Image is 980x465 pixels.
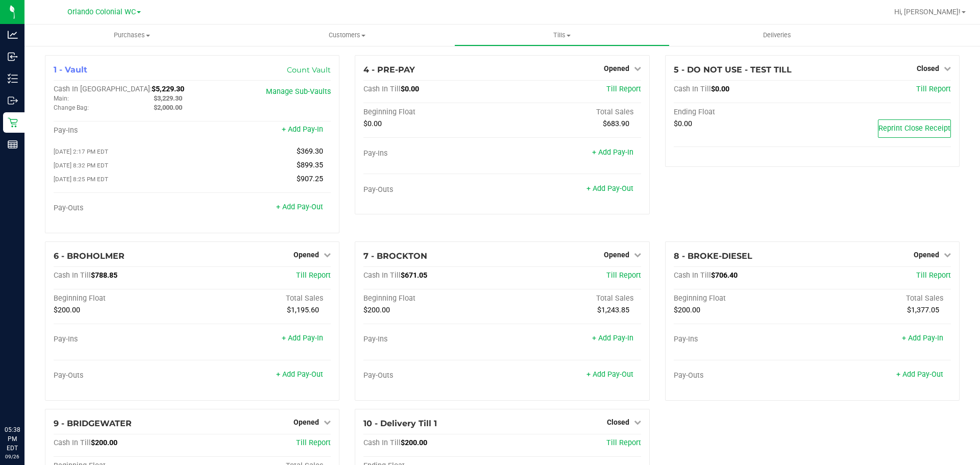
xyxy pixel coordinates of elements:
span: $0.00 [674,119,692,128]
div: Ending Float [674,108,813,117]
button: Reprint Close Receipt [878,119,951,138]
span: $788.85 [91,271,117,280]
span: Closed [917,64,939,72]
a: + Add Pay-Out [276,203,323,211]
span: $3,229.30 [154,94,182,102]
inline-svg: Analytics [8,30,18,40]
span: Tills [455,31,669,40]
div: Pay-Outs [363,371,502,380]
span: 7 - BROCKTON [363,251,427,261]
span: Cash In Till [674,271,711,280]
span: Purchases [24,31,239,40]
span: 4 - PRE-PAY [363,65,415,75]
div: Pay-Ins [674,335,813,344]
a: Customers [239,25,454,46]
div: Beginning Float [54,294,192,303]
a: Till Report [916,85,951,93]
inline-svg: Retail [8,117,18,128]
span: $0.00 [363,119,382,128]
div: Pay-Outs [54,371,192,380]
a: + Add Pay-Out [276,370,323,379]
div: Beginning Float [674,294,813,303]
div: Beginning Float [363,294,502,303]
a: + Add Pay-Out [586,370,633,379]
span: $907.25 [297,175,323,183]
inline-svg: Outbound [8,95,18,106]
span: Cash In Till [54,271,91,280]
a: Till Report [296,438,331,447]
a: + Add Pay-Out [896,370,943,379]
span: $0.00 [711,85,729,93]
a: + Add Pay-In [592,334,633,342]
p: 05:38 PM EDT [5,425,20,453]
span: Change Bag: [54,104,89,111]
span: $1,377.05 [907,306,939,314]
span: $369.30 [297,147,323,156]
div: Total Sales [502,108,641,117]
span: Opened [604,64,629,72]
a: Till Report [606,438,641,447]
a: Till Report [606,271,641,280]
span: $899.35 [297,161,323,169]
span: [DATE] 8:25 PM EDT [54,176,108,183]
span: 10 - Delivery Till 1 [363,419,437,428]
inline-svg: Inbound [8,52,18,62]
a: + Add Pay-In [592,148,633,157]
span: $200.00 [54,306,80,314]
a: Count Vault [287,65,331,75]
span: Orlando Colonial WC [67,8,136,16]
span: Cash In Till [674,85,711,93]
p: 09/26 [5,453,20,460]
span: $200.00 [401,438,427,447]
span: Cash In Till [363,85,401,93]
span: Cash In Till [363,438,401,447]
span: Hi, [PERSON_NAME]! [894,8,961,16]
span: Closed [607,418,629,426]
span: [DATE] 8:32 PM EDT [54,162,108,169]
a: + Add Pay-In [902,334,943,342]
span: $2,000.00 [154,104,182,111]
div: Pay-Ins [54,335,192,344]
span: 1 - Vault [54,65,87,75]
span: 9 - BRIDGEWATER [54,419,132,428]
div: Total Sales [502,294,641,303]
a: + Add Pay-Out [586,184,633,193]
span: Opened [914,251,939,259]
span: $706.40 [711,271,738,280]
a: Manage Sub-Vaults [266,87,331,96]
span: Deliveries [749,31,805,40]
a: + Add Pay-In [282,125,323,134]
span: $671.05 [401,271,427,280]
inline-svg: Inventory [8,74,18,84]
span: 6 - BROHOLMER [54,251,125,261]
div: Pay-Outs [54,204,192,213]
span: $200.00 [91,438,117,447]
span: 5 - DO NOT USE - TEST TILL [674,65,792,75]
span: Opened [293,251,319,259]
div: Pay-Ins [54,126,192,135]
a: Deliveries [670,25,885,46]
div: Total Sales [192,294,331,303]
span: $200.00 [674,306,700,314]
a: Till Report [296,271,331,280]
span: Cash In Till [363,271,401,280]
span: Customers [240,31,454,40]
div: Pay-Outs [674,371,813,380]
span: $1,243.85 [597,306,629,314]
span: $1,195.60 [287,306,319,314]
div: Total Sales [812,294,951,303]
div: Beginning Float [363,108,502,117]
a: Till Report [606,85,641,93]
a: Till Report [916,271,951,280]
span: Reprint Close Receipt [878,124,950,133]
span: Opened [604,251,629,259]
span: $200.00 [363,306,390,314]
span: $0.00 [401,85,419,93]
a: Tills [454,25,669,46]
span: Opened [293,418,319,426]
a: + Add Pay-In [282,334,323,342]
